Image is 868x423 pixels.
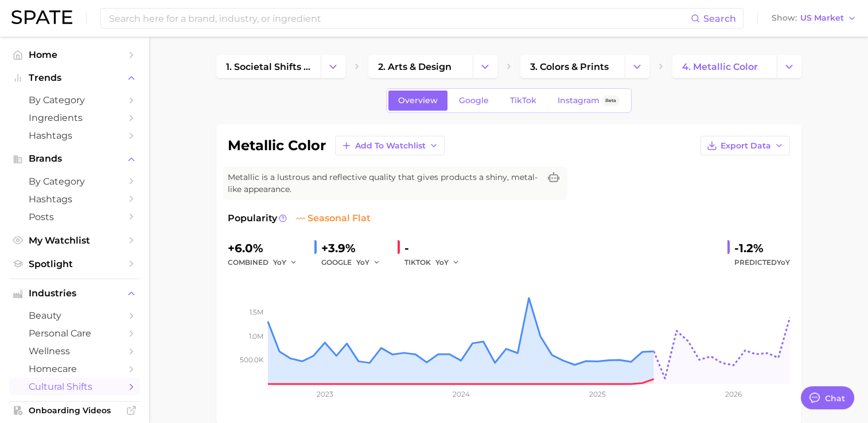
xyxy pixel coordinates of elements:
[228,139,326,152] h1: metallic color
[548,91,629,111] a: InstagramBeta
[228,256,305,269] div: combined
[29,405,120,416] span: Onboarding Videos
[605,96,616,105] span: Beta
[9,109,140,127] a: Ingredients
[378,61,451,72] span: 2. arts & design
[29,381,120,392] span: cultural shifts
[29,363,120,374] span: homecare
[29,130,120,141] span: Hashtags
[800,15,844,21] span: US Market
[9,173,140,190] a: by Category
[9,255,140,273] a: Spotlight
[398,96,438,105] span: Overview
[29,328,120,339] span: personal care
[625,55,649,78] button: Change Category
[321,239,388,257] div: +3.9%
[11,10,72,24] img: SPATE
[356,257,369,267] span: YoY
[29,235,120,246] span: My Watchlist
[510,96,536,105] span: TikTok
[435,257,449,267] span: YoY
[226,61,311,72] span: 1. societal shifts & culture
[9,378,140,395] a: cultural shifts
[473,55,497,78] button: Change Category
[734,256,790,269] span: Predicted
[228,211,277,225] span: Popularity
[9,285,140,302] button: Industries
[9,324,140,342] a: personal care
[672,55,777,78] a: 4. metallic color
[388,91,447,111] a: Overview
[9,150,140,167] button: Brands
[589,390,606,398] tspan: 2025
[700,136,790,155] button: Export Data
[404,239,468,257] div: -
[29,154,120,164] span: Brands
[29,95,120,105] span: by Category
[9,208,140,226] a: Posts
[356,256,381,269] button: YoY
[296,211,371,225] span: seasonal flat
[452,390,469,398] tspan: 2024
[296,214,305,223] img: seasonal flat
[9,91,140,109] a: by Category
[435,256,460,269] button: YoY
[734,239,790,257] div: -1.2%
[29,73,120,83] span: Trends
[9,402,140,419] a: Onboarding Videos
[9,360,140,378] a: homecare
[9,342,140,360] a: wellness
[321,256,388,269] div: GOOGLE
[273,256,298,269] button: YoY
[228,171,540,195] span: Metallic is a lustrous and reflective quality that gives products a shiny, metal-like appearance.
[273,257,286,267] span: YoY
[9,69,140,87] button: Trends
[29,211,120,222] span: Posts
[9,46,140,64] a: Home
[368,55,473,78] a: 2. arts & design
[29,310,120,321] span: beauty
[355,141,426,151] span: Add to Watchlist
[772,15,797,21] span: Show
[449,91,499,111] a: Google
[777,55,801,78] button: Change Category
[769,11,859,26] button: ShowUS Market
[335,136,445,155] button: Add to Watchlist
[29,194,120,205] span: Hashtags
[321,55,345,78] button: Change Category
[9,307,140,324] a: beauty
[682,61,758,72] span: 4. metallic color
[725,390,742,398] tspan: 2026
[9,190,140,208] a: Hashtags
[29,288,120,299] span: Industries
[777,258,790,267] span: YoY
[558,96,600,105] span: Instagram
[721,141,771,151] span: Export Data
[530,61,609,72] span: 3. colors & prints
[29,346,120,357] span: wellness
[29,258,120,269] span: Spotlight
[459,96,489,105] span: Google
[9,232,140,249] a: My Watchlist
[216,55,321,78] a: 1. societal shifts & culture
[29,176,120,187] span: by Category
[703,13,736,24] span: Search
[228,239,305,257] div: +6.0%
[9,127,140,144] a: Hashtags
[404,256,468,269] div: TIKTOK
[520,55,625,78] a: 3. colors & prints
[500,91,546,111] a: TikTok
[29,112,120,123] span: Ingredients
[316,390,333,398] tspan: 2023
[29,49,120,60] span: Home
[108,9,691,28] input: Search here for a brand, industry, or ingredient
